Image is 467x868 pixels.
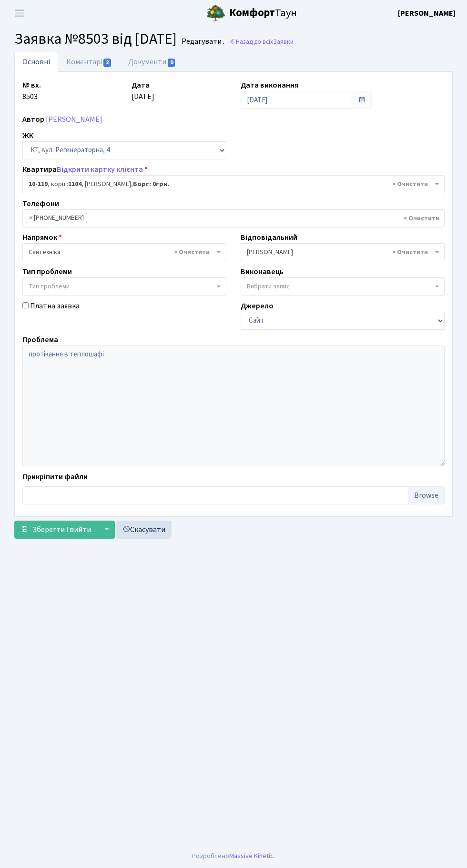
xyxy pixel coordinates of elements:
[30,300,80,312] label: Платна заявка
[22,232,62,243] label: Напрямок
[229,851,274,861] a: Massive Kinetic
[14,52,58,72] a: Основні
[241,243,445,261] span: Тихонов М.М.
[26,213,87,223] li: (067) 151-26-35
[132,79,150,91] label: Дата
[22,266,72,277] label: Тип проблеми
[22,243,226,261] span: Сантехніка
[124,79,233,109] div: [DATE]
[29,213,32,223] span: ×
[22,175,445,193] span: <b>10-119</b>, корп.: <b>1104</b>, Андрєєва Наталія Миколаївна, <b>Борг: 0грн.</b>
[398,8,456,19] a: [PERSON_NAME]
[174,247,210,257] span: Видалити всі елементи
[22,164,148,175] label: Квартира
[22,114,44,125] label: Автор
[46,114,102,125] a: [PERSON_NAME]
[120,52,184,72] a: Документи
[241,300,274,312] label: Джерело
[206,4,225,23] img: logo.png
[68,179,81,189] b: 1104
[273,37,294,46] span: Заявки
[29,247,214,257] span: Сантехніка
[15,79,124,109] div: 8503
[8,5,31,21] button: Переключити навігацію
[14,521,97,539] button: Зберегти і вийти
[229,5,275,20] b: Комфорт
[180,37,224,46] small: Редагувати .
[22,334,58,345] label: Проблема
[29,179,48,189] b: 10-119
[404,214,439,223] span: Видалити всі елементи
[192,851,275,861] div: Розроблено .
[22,130,33,141] label: ЖК
[103,59,111,67] span: 2
[133,179,169,189] b: Борг: 0грн.
[168,59,175,67] span: 0
[241,79,298,91] label: Дата виконання
[116,521,172,539] a: Скасувати
[229,5,297,21] span: Таун
[57,164,143,175] a: Відкрити картку клієнта
[247,282,290,291] span: Вибрати запис
[14,28,177,50] span: Заявка №8503 від [DATE]
[241,232,297,243] label: Відповідальний
[398,8,456,19] b: [PERSON_NAME]
[229,37,294,46] a: Назад до всіхЗаявки
[247,247,433,257] span: Тихонов М.М.
[29,179,433,189] span: <b>10-119</b>, корп.: <b>1104</b>, Андрєєва Наталія Миколаївна, <b>Борг: 0грн.</b>
[22,345,445,466] textarea: протікання в теплошафі
[392,179,428,189] span: Видалити всі елементи
[241,266,284,277] label: Виконавець
[22,471,88,483] label: Прикріпити файли
[32,524,91,535] span: Зберегти і вийти
[22,198,59,209] label: Телефони
[392,247,428,257] span: Видалити всі елементи
[58,52,120,72] a: Коментарі
[29,282,70,291] span: Тип проблеми
[22,79,41,91] label: № вх.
